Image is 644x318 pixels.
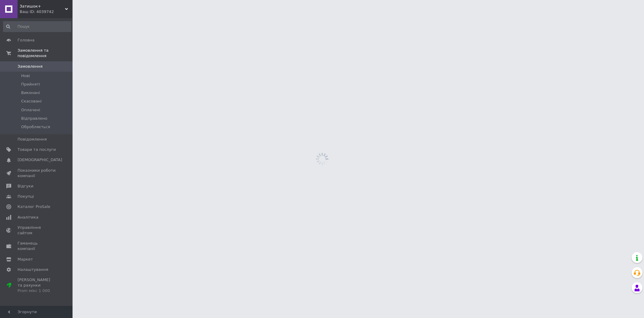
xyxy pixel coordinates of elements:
[21,73,30,79] span: Нові
[18,37,34,43] span: Головна
[18,183,33,189] span: Відгуки
[18,267,48,272] span: Налаштування
[18,204,50,209] span: Каталог ProSale
[21,99,42,104] span: Скасовані
[18,241,56,251] span: Гаманець компанії
[18,215,38,220] span: Аналітика
[20,4,65,9] span: Затишок+
[3,21,71,32] input: Пошук
[21,116,47,121] span: Відправлено
[18,64,43,69] span: Замовлення
[20,9,73,15] div: Ваш ID: 4039742
[18,225,56,236] span: Управління сайтом
[21,107,40,113] span: Оплачені
[18,288,56,294] div: Prom мікс 1 000
[21,124,50,130] span: Обробляється
[21,82,40,87] span: Прийняті
[18,147,56,152] span: Товари та послуги
[21,90,40,96] span: Виконані
[18,168,56,179] span: Показники роботи компанії
[18,137,47,142] span: Повідомлення
[18,157,62,163] span: [DEMOGRAPHIC_DATA]
[18,48,73,59] span: Замовлення та повідомлення
[18,257,33,262] span: Маркет
[18,194,34,199] span: Покупці
[18,277,56,294] span: [PERSON_NAME] та рахунки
